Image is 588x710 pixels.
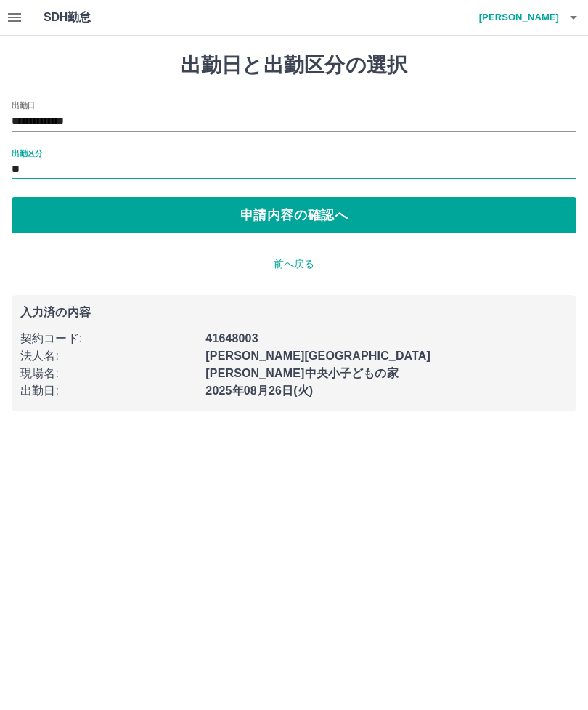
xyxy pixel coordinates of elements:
button: 申請内容の確認へ [12,197,576,233]
p: 入力済の内容 [20,307,568,318]
b: 41648003 [205,332,258,344]
p: 法人名 : [20,347,197,365]
b: [PERSON_NAME][GEOGRAPHIC_DATA] [205,350,430,362]
label: 出勤区分 [12,148,42,158]
p: 前へ戻る [12,257,576,272]
label: 出勤日 [12,100,35,110]
p: 出勤日 : [20,382,197,400]
b: [PERSON_NAME]中央小子どもの家 [205,367,398,379]
h1: 出勤日と出勤区分の選択 [12,53,576,78]
b: 2025年08月26日(火) [205,384,313,397]
p: 契約コード : [20,330,197,347]
p: 現場名 : [20,365,197,382]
